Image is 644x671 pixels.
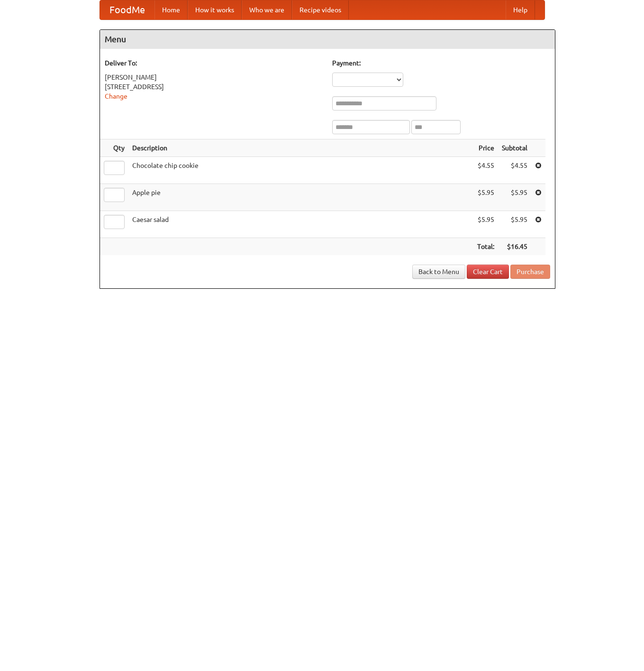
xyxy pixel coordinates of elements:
[292,0,349,19] a: Recipe videos
[473,184,498,211] td: $5.95
[105,58,323,68] h5: Deliver To:
[128,184,473,211] td: Apple pie
[473,211,498,238] td: $5.95
[498,238,531,256] th: $16.45
[473,139,498,157] th: Price
[498,139,531,157] th: Subtotal
[100,30,555,49] h4: Menu
[412,265,465,279] a: Back to Menu
[105,73,323,82] div: [PERSON_NAME]
[510,265,550,279] button: Purchase
[128,211,473,238] td: Caesar salad
[100,139,128,157] th: Qty
[473,157,498,184] td: $4.55
[242,0,292,19] a: Who we are
[128,157,473,184] td: Chocolate chip cookie
[128,139,473,157] th: Description
[105,92,127,100] a: Change
[105,82,323,92] div: [STREET_ADDRESS]
[473,238,498,256] th: Total:
[332,58,550,68] h5: Payment:
[467,265,509,279] a: Clear Cart
[188,0,242,19] a: How it works
[498,211,531,238] td: $5.95
[498,184,531,211] td: $5.95
[498,157,531,184] td: $4.55
[506,0,535,19] a: Help
[100,0,154,19] a: FoodMe
[154,0,188,19] a: Home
